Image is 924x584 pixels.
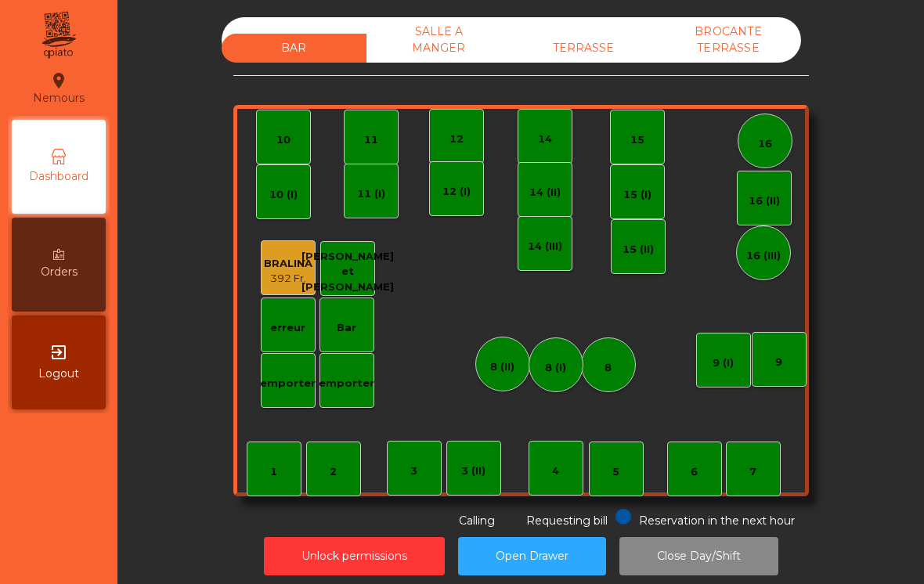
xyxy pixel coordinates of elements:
[552,463,559,479] div: 4
[526,514,608,528] span: Requesting bill
[458,537,606,575] button: Open Drawer
[511,34,656,63] div: TERRASSE
[364,132,378,148] div: 11
[301,249,394,295] div: [PERSON_NAME] et [PERSON_NAME]
[758,136,772,152] div: 16
[529,185,561,200] div: 14 (II)
[612,464,619,480] div: 5
[270,464,277,480] div: 1
[33,69,85,108] div: Nemours
[605,360,612,376] div: 8
[461,463,485,479] div: 3 (II)
[749,464,756,480] div: 7
[276,132,291,148] div: 10
[746,248,781,264] div: 16 (III)
[410,463,417,479] div: 3
[442,184,471,200] div: 12 (I)
[264,537,445,575] button: Unlock permissions
[330,464,337,480] div: 2
[222,34,366,63] div: BAR
[545,360,566,376] div: 8 (I)
[630,132,644,148] div: 15
[490,359,514,375] div: 8 (II)
[713,355,734,371] div: 9 (I)
[269,187,298,203] div: 10 (I)
[623,242,654,258] div: 15 (II)
[357,186,385,202] div: 11 (I)
[41,264,78,280] span: Orders
[260,376,316,391] div: emporter
[366,17,511,63] div: SALLE A MANGER
[656,17,801,63] div: BROCANTE TERRASSE
[264,271,312,287] div: 392 Fr.
[449,132,464,147] div: 12
[39,8,78,63] img: qpiato
[691,464,698,480] div: 6
[264,256,312,272] div: BRALINA
[49,71,68,90] i: location_on
[749,193,780,209] div: 16 (II)
[775,355,782,370] div: 9
[29,168,88,185] span: Dashboard
[459,514,495,528] span: Calling
[623,187,651,203] div: 15 (I)
[270,320,305,336] div: erreur
[49,343,68,362] i: exit_to_app
[619,537,778,575] button: Close Day/Shift
[528,239,562,254] div: 14 (III)
[337,320,356,336] div: Bar
[319,376,374,391] div: emporter
[639,514,795,528] span: Reservation in the next hour
[538,132,552,147] div: 14
[38,366,79,382] span: Logout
